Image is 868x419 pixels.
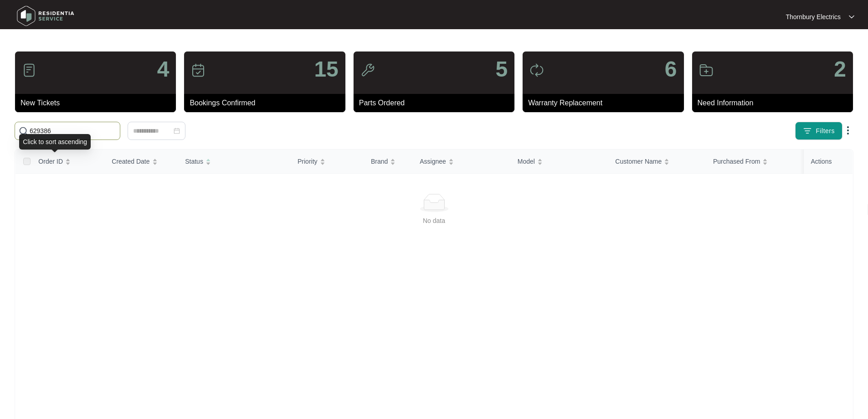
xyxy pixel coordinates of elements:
[19,126,28,135] img: search-icon
[510,150,608,174] th: Model
[364,150,412,174] th: Brand
[665,58,677,80] p: 6
[185,156,203,166] span: Status
[698,98,853,109] p: Need Information
[529,63,544,78] img: icon
[699,63,714,78] img: icon
[360,63,375,78] img: icon
[19,134,91,150] div: Click to sort ascending
[528,98,683,109] p: Warranty Replacement
[190,98,345,109] p: Bookings Confirmed
[786,12,841,21] p: Thornbury Electrics
[21,98,176,109] p: New Tickets
[191,63,205,78] img: icon
[518,156,535,166] span: Model
[31,150,104,174] th: Order ID
[112,156,149,166] span: Created Date
[290,150,364,174] th: Priority
[104,150,178,174] th: Created Date
[816,126,835,136] span: Filters
[834,58,846,80] p: 2
[412,150,510,174] th: Assignee
[795,122,842,140] button: filter iconFilters
[30,126,116,136] input: Search by Order Id, Assignee Name, Customer Name, Brand and Model
[803,126,812,135] img: filter icon
[359,98,514,109] p: Parts Ordered
[615,156,662,166] span: Customer Name
[26,216,842,226] div: No data
[14,2,77,30] img: residentia service logo
[842,125,853,136] img: dropdown arrow
[706,150,804,174] th: Purchased From
[713,156,760,166] span: Purchased From
[157,58,169,80] p: 4
[420,156,446,166] span: Assignee
[371,156,388,166] span: Brand
[849,15,854,19] img: dropdown arrow
[608,150,706,174] th: Customer Name
[298,156,318,166] span: Priority
[804,150,853,174] th: Actions
[314,58,338,80] p: 15
[38,156,63,166] span: Order ID
[22,63,36,78] img: icon
[495,58,508,80] p: 5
